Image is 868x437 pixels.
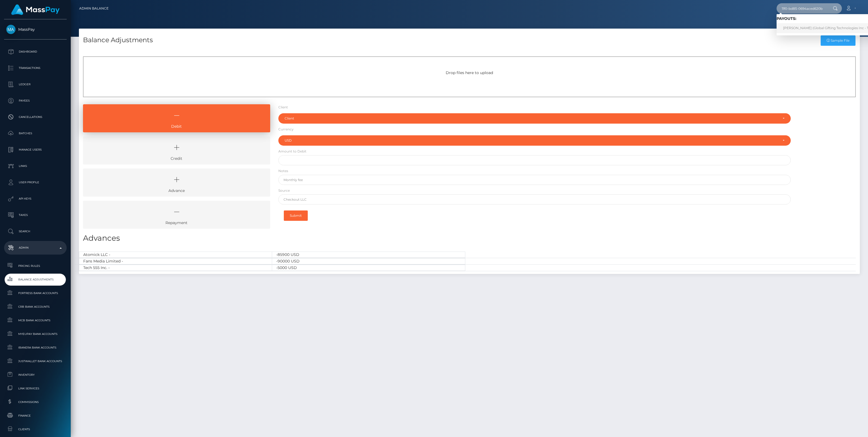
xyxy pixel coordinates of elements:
a: Admin [4,241,67,255]
input: Monthly fee [278,175,791,185]
input: Checkout LLC [278,194,791,204]
a: Cancellations [4,110,67,124]
a: Taxes [4,208,67,222]
button: USD [278,135,791,146]
a: CRB Bank Accounts [4,301,67,313]
a: Transactions [4,61,67,75]
p: Payees [6,97,64,105]
div: -85900 USD [272,252,465,258]
a: Ledger [4,78,67,91]
a: Clients [4,423,67,435]
span: Link Services [6,385,64,392]
button: Client [278,113,791,124]
a: Sample File [821,35,855,46]
span: JustWallet Bank Accounts [6,358,64,364]
label: Currency [278,127,294,132]
span: MassPay [4,27,67,32]
div: Client [285,116,778,121]
div: Fans Media Limited - [79,258,272,264]
a: Search [4,225,67,238]
label: Client [278,105,288,110]
span: MCB Bank Accounts [6,317,64,323]
a: MyEUPay Bank Accounts [4,328,67,340]
div: -5000 USD [272,265,465,271]
img: MassPay Logo [11,4,60,15]
span: Finance [6,412,64,419]
a: Payees [4,94,67,108]
p: Cancellations [6,113,64,121]
p: API Keys [6,195,64,203]
a: Ibanera Bank Accounts [4,342,67,353]
a: Fortress Bank Accounts [4,287,67,299]
a: Finance [4,410,67,421]
a: User Profile [4,176,67,189]
p: Admin [6,244,64,252]
a: Dashboard [4,45,67,59]
a: Commissions [4,396,67,408]
input: Search... [777,3,828,14]
span: Clients [6,426,64,432]
a: Balance Adjustments [4,274,67,285]
p: User Profile [6,178,64,187]
p: Batches [6,129,64,137]
span: Commissions [6,399,64,405]
p: Transactions [6,64,64,72]
div: USD [285,138,778,143]
a: JustWallet Bank Accounts [4,355,67,367]
h4: Balance Adjustments [83,35,153,45]
p: Ledger [6,80,64,88]
p: Taxes [6,211,64,219]
a: API Keys [4,192,67,206]
span: Fortress Bank Accounts [6,290,64,296]
label: Source [278,188,290,193]
span: MyEUPay Bank Accounts [6,331,64,337]
a: Inventory [4,369,67,381]
span: CRB Bank Accounts [6,304,64,310]
a: Link Services [4,383,67,394]
label: Amount to Debit [278,149,306,154]
h3: Advances [83,233,856,243]
img: MassPay [6,25,16,34]
div: Tech 555 Inc. - [79,265,272,271]
p: Manage Users [6,146,64,154]
span: Ibanera Bank Accounts [6,344,64,351]
span: Drop files here to upload [446,70,493,75]
a: Links [4,159,67,173]
p: Dashboard [6,48,64,56]
span: Balance Adjustments [6,276,64,283]
label: Notes [278,169,288,173]
div: -90000 USD [272,258,465,264]
a: Batches [4,127,67,140]
a: Manage Users [4,143,67,157]
p: Search [6,227,64,236]
p: Links [6,162,64,170]
button: Submit [284,210,308,221]
a: Credit [83,136,270,164]
a: Advance [83,169,270,197]
span: Inventory [6,372,64,378]
a: Debit [83,104,270,132]
div: Atomick LLC - [79,252,272,258]
a: Admin Balance [79,3,109,14]
span: Pricing Rules [6,263,64,269]
a: Repayment [83,201,270,229]
a: Pricing Rules [4,260,67,272]
a: MCB Bank Accounts [4,314,67,326]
